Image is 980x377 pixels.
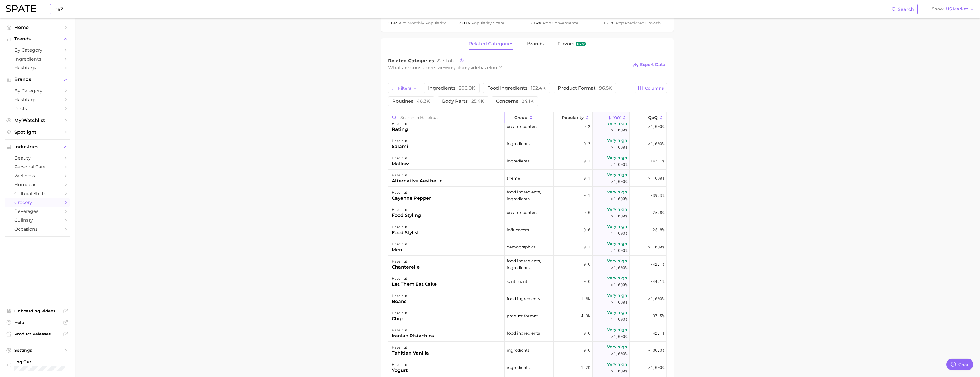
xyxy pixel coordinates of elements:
[576,42,586,46] span: new
[5,35,70,43] button: Trends
[616,20,661,26] span: predicted growth
[14,173,60,178] span: wellness
[392,229,419,236] div: food stylist
[388,135,667,152] button: hazelnutsalamiingredients0.2Very high>1,000%>1,000%
[648,244,664,250] span: >1,000%
[14,56,60,62] span: Ingredients
[392,264,420,271] div: chanterelle
[507,226,529,233] span: influencers
[442,99,484,104] span: body parts
[611,144,627,150] span: >1,000%
[388,64,629,71] div: What are consumers viewing alongside ?
[14,308,60,314] span: Onboarding Videos
[388,238,667,256] button: hazelnutmendemographics0.1Very high>1,000%>1,000%
[392,143,408,150] div: salami
[507,140,530,147] span: ingredients
[388,221,667,238] button: hazelnutfood stylistinfluencers0.0Very high>1,000%-25.8%
[5,189,70,198] a: cultural shifts
[507,295,540,302] span: food ingredients
[428,86,475,90] span: ingredients
[392,189,431,196] div: hazelnut
[632,61,667,69] button: Export Data
[392,310,407,316] div: hazelnut
[5,162,70,171] a: personal care
[388,170,667,187] button: hazelnutalternative aesthetictheme0.1Very high>1,000%>1,000%
[607,223,627,230] span: Very high
[650,312,664,319] span: -97.5%
[388,359,667,376] button: hazelnutyogurtingredients1.2kVery high>1,000%>1,000%
[388,152,667,170] button: hazelnutmallowingredients0.1Very high>1,000%+42.1%
[898,7,914,12] span: Search
[522,98,534,104] span: 24.1k
[388,273,667,290] button: hazelnutlet them eat cakesentiment0.0Very high>1,000%-44.1%
[437,58,457,63] span: total
[645,86,664,91] span: Columns
[611,248,627,253] span: >1,000%
[469,41,513,46] span: related categories
[554,112,593,123] button: Popularity
[14,97,60,102] span: Hashtags
[650,192,664,199] span: -39.3%
[581,312,590,319] span: 4.9k
[392,344,429,351] div: hazelnut
[392,246,407,253] div: men
[14,191,60,196] span: cultural shifts
[558,86,612,90] span: product format
[14,200,60,205] span: grocery
[650,209,664,216] span: -25.8%
[388,256,667,273] button: hazelnutchanterellefood ingredients, ingredients0.0Very high>1,000%-42.1%
[14,88,60,94] span: by Category
[583,140,590,147] span: 0.2
[392,275,437,282] div: hazelnut
[14,226,60,232] span: occasions
[5,180,70,189] a: homecare
[5,225,70,234] a: occasions
[640,62,665,67] span: Export Data
[5,346,70,355] a: Settings
[648,347,664,354] span: -100.0%
[388,187,667,204] button: hazelnutcayenne pepperfood ingredients, ingredients0.1Very high>1,000%-39.3%
[607,292,627,299] span: Very high
[607,206,627,213] span: Very high
[388,324,667,342] button: hazelnutiranian pistachiosfood ingredients0.0Very high>1,000%-42.1%
[14,144,60,149] span: Industries
[650,278,664,285] span: -44.1%
[607,343,627,350] span: Very high
[583,244,590,250] span: 0.1
[611,368,627,374] span: >1,000%
[507,158,530,164] span: ingredients
[607,309,627,316] span: Very high
[392,241,407,248] div: hazelnut
[5,357,70,372] a: Log out. Currently logged in with e-mail julia.buonanno@dsm-firmenich.com.
[648,175,664,181] span: >1,000%
[5,153,70,162] a: beauty
[459,85,475,91] span: 206.0k
[5,95,70,104] a: Hashtags
[603,20,616,26] span: +5.0%
[14,217,60,223] span: culinary
[392,126,408,133] div: rating
[392,137,408,144] div: hazelnut
[392,315,407,322] div: chip
[648,124,664,129] span: >1,000%
[459,20,471,26] span: 73.0%
[392,361,408,368] div: hazelnut
[583,209,590,216] span: 0.0
[599,85,612,91] span: 96.5k
[14,209,60,214] span: beverages
[607,240,627,247] span: Very high
[5,216,70,225] a: culinary
[583,278,590,285] span: 0.0
[392,195,431,202] div: cayenne pepper
[392,160,409,167] div: mallow
[417,98,430,104] span: 46.3k
[54,4,891,14] input: Search here for a brand, industry, or ingredient
[583,226,590,233] span: 0.0
[5,116,70,125] a: My Watchlist
[543,20,552,26] abbr: popularity index
[611,299,627,305] span: >1,000%
[583,347,590,354] span: 0.0
[932,7,944,11] span: Show
[507,123,538,130] span: creator content
[514,115,527,120] span: group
